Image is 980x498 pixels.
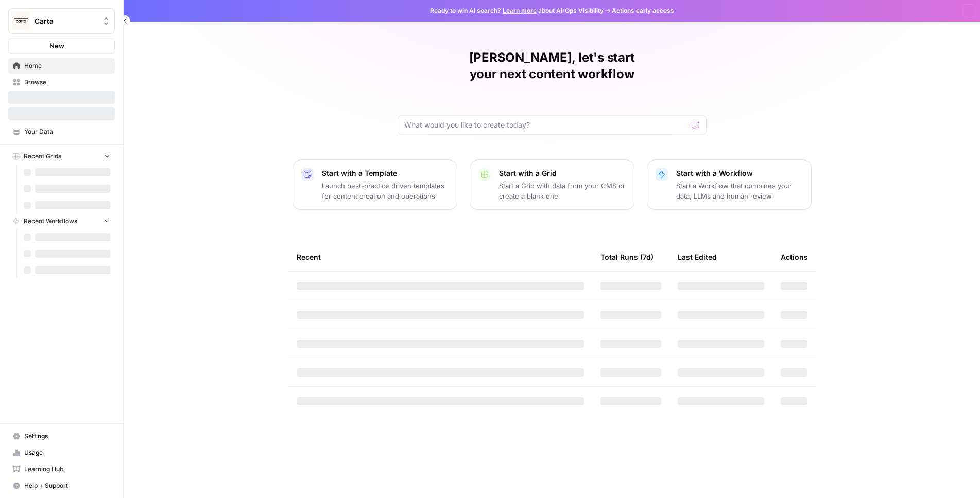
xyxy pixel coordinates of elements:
span: Usage [24,448,110,457]
button: Start with a GridStart a Grid with data from your CMS or create a blank one [470,159,634,210]
span: Browse [24,78,110,87]
button: Start with a TemplateLaunch best-practice driven templates for content creation and operations [293,159,457,210]
p: Launch best-practice driven templates for content creation and operations [322,181,449,201]
span: Actions early access [612,6,674,15]
span: Help + Support [24,481,110,490]
span: Carta [35,16,97,26]
h1: [PERSON_NAME], let's start your next content workflow [398,49,707,82]
a: Learning Hub [8,461,115,477]
button: Recent Workflows [8,214,115,229]
button: Recent Grids [8,149,115,164]
div: Recent [297,243,584,271]
p: Start with a Template [322,168,449,179]
p: Start a Grid with data from your CMS or create a blank one [499,181,626,201]
button: Start with a WorkflowStart a Workflow that combines your data, LLMs and human review [647,159,812,210]
div: Last Edited [678,243,717,271]
p: Start with a Workflow [676,168,803,179]
span: Recent Grids [24,152,61,161]
span: Recent Workflows [24,217,77,226]
button: Help + Support [8,477,115,494]
div: Actions [781,243,808,271]
span: New [49,41,64,51]
input: What would you like to create today? [404,120,687,130]
a: Usage [8,444,115,461]
p: Start with a Grid [499,168,626,179]
span: Your Data [24,127,110,136]
button: Workspace: Carta [8,8,115,34]
a: Browse [8,74,115,91]
img: Carta Logo [12,12,30,30]
span: Home [24,61,110,70]
a: Settings [8,428,115,444]
p: Start a Workflow that combines your data, LLMs and human review [676,181,803,201]
span: Learning Hub [24,465,110,474]
a: Your Data [8,123,115,140]
div: Total Runs (7d) [600,243,654,271]
span: Settings [24,432,110,441]
button: New [8,38,115,54]
span: Ready to win AI search? about AirOps Visibility [430,6,604,15]
a: Home [8,58,115,74]
a: Learn more [503,7,537,14]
